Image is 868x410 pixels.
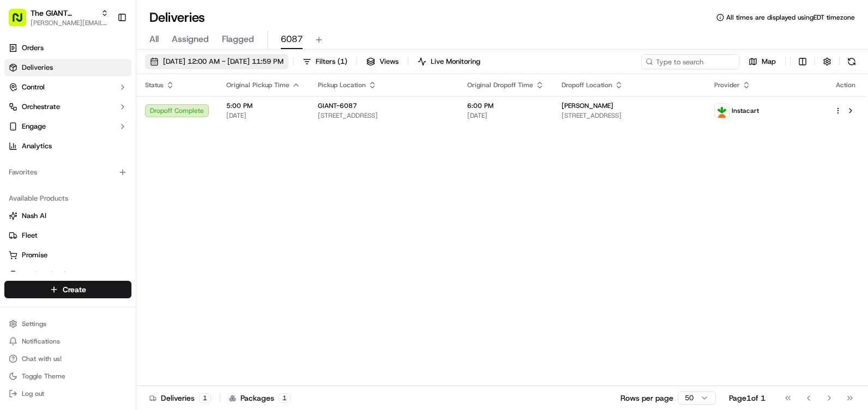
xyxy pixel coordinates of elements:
[361,54,403,69] button: Views
[762,57,776,67] span: Map
[22,270,74,280] span: Product Catalog
[562,101,613,110] span: [PERSON_NAME]
[185,107,198,120] button: Start new chat
[379,57,399,67] span: Views
[11,11,33,33] img: Nash
[9,250,127,260] a: Promise
[229,393,291,403] div: Packages
[714,81,740,89] span: Provider
[562,111,697,120] span: [STREET_ADDRESS]
[431,57,480,67] span: Live Monitoring
[318,81,366,89] span: Pickup Location
[298,54,352,69] button: Filters(1)
[22,354,62,363] span: Chat with us!
[149,393,211,403] div: Deliveries
[22,82,45,92] span: Control
[103,158,175,169] span: API Documentation
[729,393,765,403] div: Page 1 of 1
[4,281,131,298] button: Create
[4,137,131,155] a: Analytics
[88,154,179,173] a: 💻API Documentation
[844,54,859,69] button: Refresh
[4,39,131,57] a: Orders
[22,158,83,169] span: Knowledge Base
[22,389,44,398] span: Log out
[22,337,60,346] span: Notifications
[4,351,131,366] button: Chat with us!
[7,154,88,173] a: 📗Knowledge Base
[199,393,211,403] div: 1
[226,101,300,110] span: 5:00 PM
[22,43,44,53] span: Orders
[108,185,132,193] span: Pylon
[9,211,127,221] a: Nash AI
[4,59,131,76] a: Deliveries
[4,386,131,401] button: Log out
[22,250,47,260] span: Promise
[318,111,450,120] span: [STREET_ADDRESS]
[279,393,291,403] div: 1
[562,81,612,89] span: Dropoff Location
[4,4,113,31] button: The GIANT Company[PERSON_NAME][EMAIL_ADDRESS][PERSON_NAME][DOMAIN_NAME]
[413,54,485,69] button: Live Monitoring
[337,57,347,67] span: ( 1 )
[22,372,65,381] span: Toggle Theme
[641,54,739,69] input: Type to search
[9,270,127,280] a: Product Catalog
[4,79,131,96] button: Control
[620,393,673,403] p: Rows per page
[4,118,131,135] button: Engage
[316,57,347,67] span: Filters
[31,19,108,27] button: [PERSON_NAME][EMAIL_ADDRESS][PERSON_NAME][DOMAIN_NAME]
[63,284,86,295] span: Create
[37,104,179,115] div: Start new chat
[732,106,759,115] span: Instacart
[22,211,46,221] span: Nash AI
[467,81,533,89] span: Original Dropoff Time
[4,266,131,284] button: Product Catalog
[4,227,131,244] button: Fleet
[4,369,131,384] button: Toggle Theme
[163,57,284,67] span: [DATE] 12:00 AM - [DATE] 11:59 PM
[37,115,138,124] div: We're available if you need us!
[726,13,855,22] span: All times are displayed using EDT timezone
[281,33,303,46] span: 6087
[149,33,159,46] span: All
[22,63,53,73] span: Deliveries
[715,104,729,118] img: profile_instacart_ahold_partner.png
[172,33,209,46] span: Assigned
[4,207,131,225] button: Nash AI
[834,81,857,89] div: Action
[4,164,131,181] div: Favorites
[22,141,52,151] span: Analytics
[145,54,288,69] button: [DATE] 12:00 AM - [DATE] 11:59 PM
[744,54,781,69] button: Map
[22,319,46,328] span: Settings
[149,9,205,26] h1: Deliveries
[11,44,198,61] p: Welcome 👋
[4,316,131,331] button: Settings
[31,8,97,19] button: The GIANT Company
[4,334,131,349] button: Notifications
[145,81,164,89] span: Status
[22,231,38,240] span: Fleet
[222,33,254,46] span: Flagged
[467,101,544,110] span: 6:00 PM
[318,101,357,110] span: GIANT-6087
[22,122,46,131] span: Engage
[11,104,31,124] img: 1736555255976-a54dd68f-1ca7-489b-9aae-adbdc363a1c4
[92,159,101,168] div: 💻
[226,111,300,120] span: [DATE]
[467,111,544,120] span: [DATE]
[77,184,132,193] a: Powered byPylon
[28,70,196,82] input: Got a question? Start typing here...
[4,98,131,116] button: Orchestrate
[226,81,290,89] span: Original Pickup Time
[11,159,20,168] div: 📗
[4,246,131,264] button: Promise
[9,231,127,240] a: Fleet
[4,190,131,207] div: Available Products
[22,102,60,112] span: Orchestrate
